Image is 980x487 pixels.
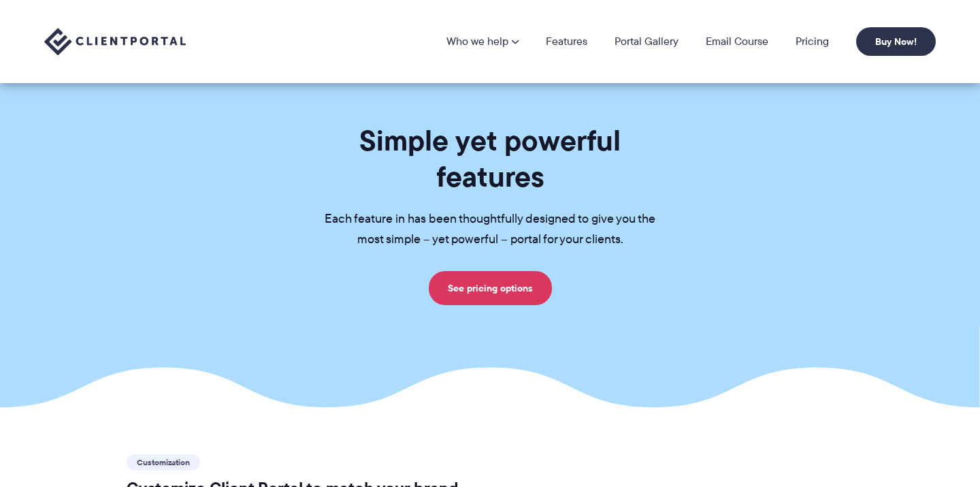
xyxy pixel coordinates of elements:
[127,454,200,471] span: Customization
[706,36,768,47] a: Email Course
[796,36,829,47] a: Pricing
[303,123,677,195] h1: Simple yet powerful features
[303,209,677,250] p: Each feature in has been thoughtfully designed to give you the most simple – yet powerful – porta...
[856,27,936,56] a: Buy Now!
[615,36,679,47] a: Portal Gallery
[546,36,587,47] a: Features
[429,271,552,305] a: See pricing options
[446,36,519,47] a: Who we help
